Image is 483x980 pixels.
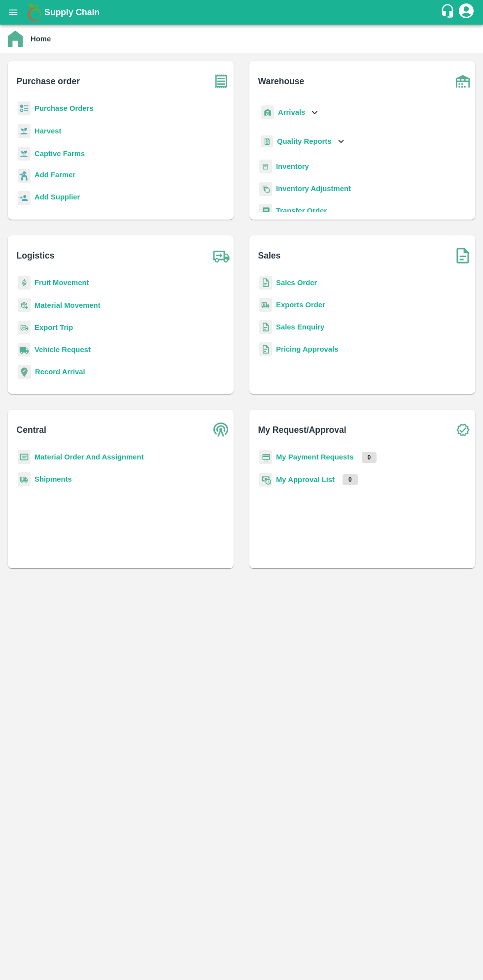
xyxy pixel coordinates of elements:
p: 0 [343,474,358,485]
img: reciept [18,101,31,116]
img: whTransfer [259,204,272,218]
b: Central [17,423,46,437]
img: vehicle [18,343,31,357]
img: truck [209,243,234,268]
b: Sales [258,249,281,262]
img: whArrival [261,105,274,120]
img: farmer [18,169,31,183]
img: sales [259,342,272,357]
img: central [209,418,234,442]
img: sales [259,320,272,334]
b: Purchase order [17,74,80,88]
img: whInventory [259,160,272,174]
a: Material Order And Assignment [34,453,144,461]
a: Material Movement [34,301,101,309]
img: harvest [18,124,31,138]
img: material [18,298,31,313]
a: Fruit Movement [34,279,89,287]
a: Shipments [34,475,72,483]
img: purchase [209,69,234,94]
img: payment [259,450,272,464]
b: Logistics [17,249,55,262]
img: sales [259,276,272,290]
div: Arrivals [259,101,320,124]
img: soSales [450,243,475,268]
div: Quality Reports [259,131,346,152]
img: check [450,418,475,442]
b: Add Supplier [34,193,80,201]
img: shipments [18,472,31,487]
img: home [8,31,23,47]
img: inventory [259,182,272,196]
a: Sales Order [276,279,317,287]
img: centralMaterial [18,450,31,464]
img: qualityReport [261,135,273,148]
b: Supply Chain [44,7,100,17]
b: Quality Reports [277,137,332,145]
b: My Request/Approval [258,423,346,437]
a: Pricing Approvals [276,345,338,353]
b: Warehouse [258,74,305,88]
a: Sales Enquiry [276,323,324,331]
a: Transfer Order [276,207,327,215]
a: Harvest [34,127,61,135]
img: delivery [18,321,31,335]
img: fruit [18,276,31,290]
a: Add Supplier [34,192,80,205]
button: open drawer [2,1,25,24]
a: My Approval List [276,476,335,484]
img: supplier [18,191,31,205]
img: logo [25,2,44,22]
p: 0 [362,452,377,463]
img: recordArrival [18,365,31,379]
a: Exports Order [276,301,325,309]
a: Purchase Orders [34,104,94,112]
b: Add Farmer [34,171,75,179]
b: Arrivals [278,108,305,116]
img: warehouse [450,69,475,94]
a: Export Trip [34,324,73,331]
img: harvest [18,146,31,161]
b: Home [31,35,51,43]
div: customer-support [440,3,457,21]
a: Record Arrival [35,368,85,376]
a: Inventory [276,163,309,170]
a: My Payment Requests [276,453,354,461]
a: Vehicle Request [34,346,91,354]
img: approval [259,472,272,487]
a: Captive Farms [34,150,85,158]
img: shipments [259,298,272,312]
a: Supply Chain [44,5,440,19]
a: Inventory Adjustment [276,185,351,193]
div: account of current user [457,2,475,23]
a: Add Farmer [34,169,75,183]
